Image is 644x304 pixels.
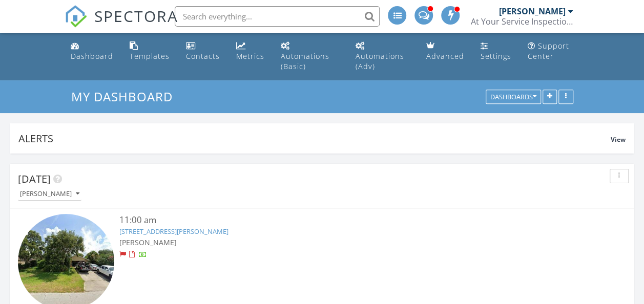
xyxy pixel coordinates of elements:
span: View [611,135,626,144]
div: Advanced [426,51,464,61]
a: Settings [476,37,515,66]
a: [STREET_ADDRESS][PERSON_NAME] [119,227,228,236]
span: SPECTORA [94,5,178,27]
div: [PERSON_NAME] [498,6,565,16]
a: Support Center [524,37,578,66]
div: 11:00 am [119,214,575,227]
a: Templates [126,37,174,66]
a: Automations (Advanced) [351,37,413,76]
div: At Your Service Inspections LLC [470,16,573,27]
div: Automations (Basic) [281,51,329,71]
div: Contacts [186,51,220,61]
div: Support Center [528,41,569,61]
a: My Dashboard [71,88,181,105]
div: Templates [130,51,170,61]
input: Search everything... [175,6,380,27]
span: [DATE] [18,172,51,186]
div: Dashboard [71,51,113,61]
button: [PERSON_NAME] [18,187,81,201]
div: Metrics [236,51,264,61]
a: Automations (Basic) [277,37,343,76]
div: Settings [481,51,511,61]
a: Advanced [422,37,468,66]
div: Dashboards [490,94,536,101]
div: [PERSON_NAME] [20,190,79,198]
img: The Best Home Inspection Software - Spectora [65,5,87,28]
div: Automations (Adv) [355,51,404,71]
a: Metrics [232,37,268,66]
a: Contacts [182,37,224,66]
button: Dashboards [486,90,541,104]
div: Alerts [18,132,611,145]
span: [PERSON_NAME] [119,237,177,247]
a: SPECTORA [65,14,178,35]
a: Dashboard [67,37,117,66]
